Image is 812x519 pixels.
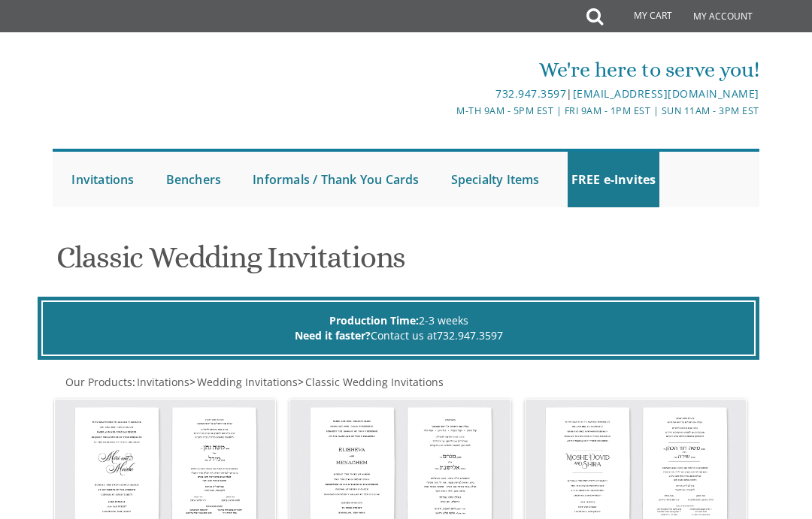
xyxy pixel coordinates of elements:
span: > [298,375,444,389]
span: Production Time: [329,313,419,327]
a: Classic Wedding Invitations [304,375,444,389]
a: 732.947.3597 [495,86,566,101]
div: | [289,85,759,103]
a: FREE e-Invites [568,152,660,207]
div: 2-3 weeks Contact us at [41,300,756,356]
div: We're here to serve you! [289,55,759,85]
a: Specialty Items [447,152,544,207]
h1: Classic Wedding Invitations [56,241,756,285]
a: Informals / Thank You Cards [249,152,423,207]
span: Classic Wedding Invitations [305,375,444,389]
a: Benchers [162,152,226,207]
a: Invitations [68,152,138,207]
a: Wedding Invitations [195,375,298,389]
a: 732.947.3597 [437,328,503,342]
span: Invitations [137,375,189,389]
div: M-Th 9am - 5pm EST | Fri 9am - 1pm EST | Sun 11am - 3pm EST [289,103,759,119]
a: Our Products [64,375,132,389]
a: [EMAIL_ADDRESS][DOMAIN_NAME] [573,86,759,101]
a: Invitations [135,375,189,389]
span: Need it faster? [295,328,371,342]
a: My Cart [601,2,683,32]
span: > [189,375,298,389]
span: Wedding Invitations [197,375,298,389]
div: : [53,375,759,390]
